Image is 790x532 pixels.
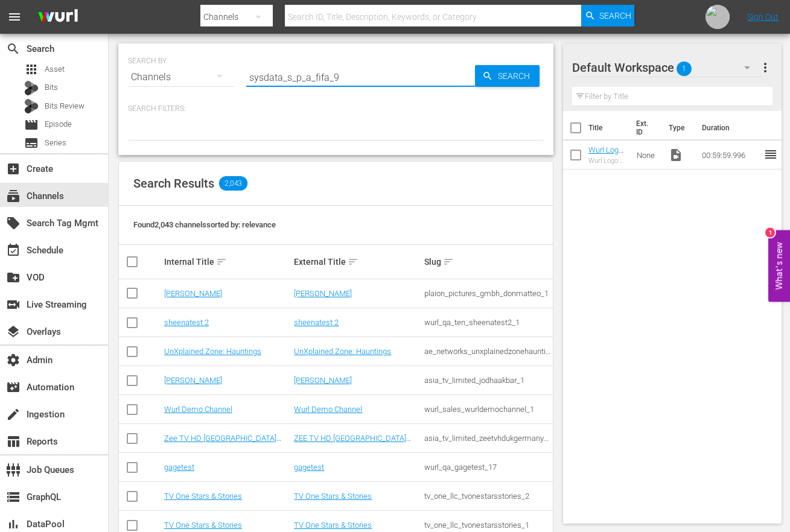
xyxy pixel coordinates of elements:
[24,118,39,132] span: Episode
[572,51,762,84] div: Default Workspace
[164,255,291,269] div: Internal Title
[164,376,222,385] a: [PERSON_NAME]
[24,81,39,95] div: Bits
[7,10,22,24] span: menu
[424,434,551,443] div: asia_tv_limited_zeetvhdukgermany_1
[6,353,21,367] span: Admin
[294,492,372,501] a: TV One Stars & Stories
[6,463,21,477] span: Job Queues
[424,405,551,414] div: wurl_sales_wurldemochannel_1
[6,189,21,203] span: Channels
[588,145,623,163] a: Wurl Logo 1 hr
[164,347,261,356] a: UnXplained Zone: Hauntings
[758,60,772,75] span: more_vert
[164,521,242,530] a: TV One Stars & Stories
[493,65,540,87] span: Search
[677,56,692,81] span: 1
[6,434,21,449] span: Reports
[164,463,194,472] a: gagetest
[294,318,339,327] a: sheenatest 2
[45,118,72,130] span: Episode
[24,136,39,150] span: Series
[768,230,790,302] button: Open Feedback Widget
[294,376,352,385] a: [PERSON_NAME]
[45,63,65,75] span: Asset
[629,111,662,145] th: Ext. ID
[424,376,551,385] div: asia_tv_limited_jodhaakbar_1
[294,463,324,472] a: gagetest
[424,255,551,269] div: Slug
[424,318,551,327] div: wurl_qa_ten_sheenatest2_1
[45,137,66,149] span: Series
[219,176,247,191] span: 2,043
[164,492,242,501] a: TV One Stars & Stories
[133,220,276,229] span: Found 2,043 channels sorted by: relevance
[6,490,21,504] span: GraphQL
[695,111,767,145] th: Duration
[6,407,21,422] span: Ingestion
[588,157,627,165] div: Wurl Logo 1 hr
[294,521,372,530] a: TV One Stars & Stories
[6,325,21,339] span: Overlays
[669,148,683,162] span: Video
[475,65,540,87] button: Search
[294,255,421,269] div: External Title
[424,347,551,356] div: ae_networks_unxplainedzonehauntings_1
[6,380,21,394] span: Automation
[424,521,551,530] div: tv_one_llc_tvonestarsstories_1
[599,5,631,27] span: Search
[443,256,454,267] span: sort
[424,463,551,472] div: wurl_qa_gagetest_17
[294,347,391,356] a: UnXplained Zone: Hauntings
[24,99,39,113] div: Bits Review
[765,228,775,238] div: 1
[45,81,58,93] span: Bits
[758,53,772,82] button: more_vert
[6,42,21,56] span: Search
[697,141,763,169] td: 00:59:59.996
[294,405,362,414] a: Wurl Demo Channel
[6,162,21,176] span: Create
[6,243,21,258] span: Schedule
[6,297,21,312] span: Live Streaming
[763,147,778,162] span: reorder
[164,405,232,414] a: Wurl Demo Channel
[128,60,234,94] div: Channels
[294,434,411,452] a: ZEE TV HD [GEOGRAPHIC_DATA] ([GEOGRAPHIC_DATA])
[588,111,629,145] th: Title
[164,434,281,452] a: Zee TV HD [GEOGRAPHIC_DATA] ([GEOGRAPHIC_DATA])
[29,3,87,31] img: ans4CAIJ8jUAAAAAAAAAAAAAAAAAAAAAAAAgQb4GAAAAAAAAAAAAAAAAAAAAAAAAJMjXAAAAAAAAAAAAAAAAAAAAAAAAgAT5G...
[348,256,358,267] span: sort
[6,270,21,285] span: VOD
[294,289,352,298] a: [PERSON_NAME]
[747,12,779,22] a: Sign Out
[661,111,695,145] th: Type
[6,517,21,531] span: DataPool
[581,5,634,27] button: Search
[24,62,39,77] span: Asset
[133,176,214,191] span: Search Results
[424,492,551,501] div: tv_one_llc_tvonestarsstories_2
[706,5,730,29] img: photo.jpg
[6,216,21,230] span: Search Tag Mgmt
[632,141,664,169] td: None
[216,256,227,267] span: sort
[164,289,222,298] a: [PERSON_NAME]
[424,289,551,298] div: plaion_pictures_gmbh_donmatteo_1
[45,100,84,112] span: Bits Review
[164,318,209,327] a: sheenatest 2
[128,104,544,114] p: Search Filters:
